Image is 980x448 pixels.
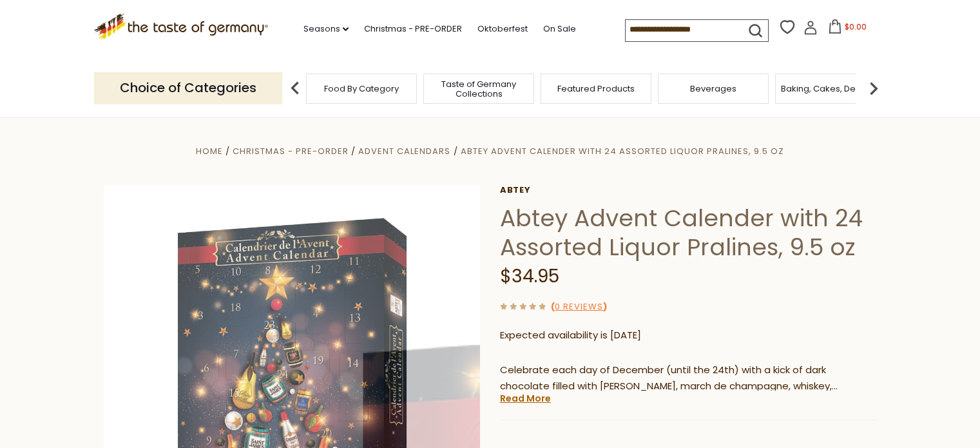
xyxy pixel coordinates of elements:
[500,327,877,344] p: Expected availability is [DATE]
[461,145,784,157] a: Abtey Advent Calender with 24 Assorted Liquor Pralines, 9.5 oz
[364,22,462,36] a: Christmas - PRE-ORDER
[233,145,349,157] a: Christmas - PRE-ORDER
[500,362,877,394] p: Celebrate each day of December (until the 24th) with a kick of dark chocolate filled with [PERSON...
[282,75,308,101] img: previous arrow
[500,185,877,195] a: Abtey
[477,22,528,36] a: Oktoberfest
[427,79,530,99] a: Taste of Germany Collections
[358,145,450,157] a: Advent Calendars
[303,22,349,36] a: Seasons
[820,19,875,39] button: $0.00
[543,22,576,36] a: On Sale
[94,72,282,104] p: Choice of Categories
[196,145,223,157] a: Home
[500,204,877,262] h1: Abtey Advent Calender with 24 Assorted Liquor Pralines, 9.5 oz
[555,300,603,314] a: 0 Reviews
[845,21,867,32] span: $0.00
[690,84,736,93] a: Beverages
[500,392,551,405] a: Read More
[500,264,559,289] span: $34.95
[861,75,887,101] img: next arrow
[551,300,607,313] span: ( )
[324,84,399,93] a: Food By Category
[557,84,635,93] a: Featured Products
[781,84,881,93] a: Baking, Cakes, Desserts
